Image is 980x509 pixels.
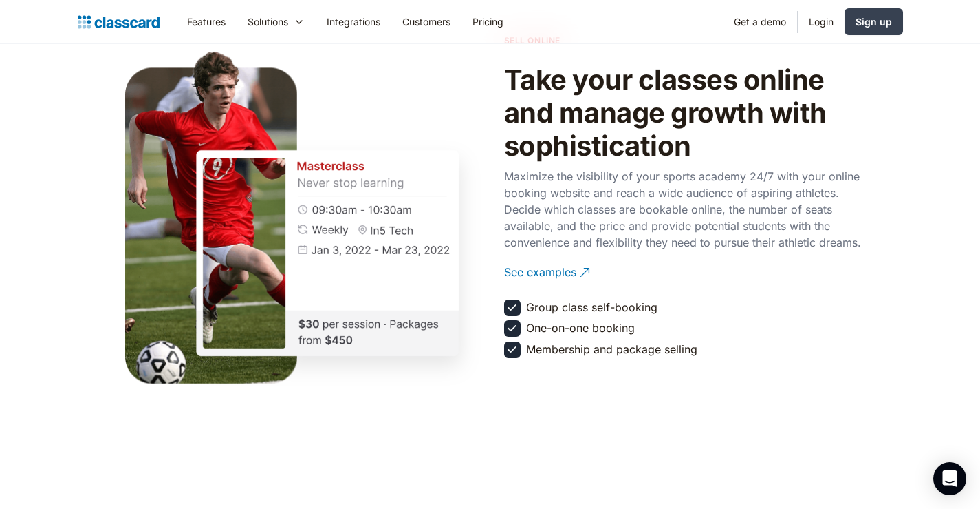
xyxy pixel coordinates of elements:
[162,116,492,391] img: Class Summary
[461,6,514,37] a: Pricing
[248,14,288,29] div: Solutions
[237,6,316,37] div: Solutions
[526,320,635,335] div: One-on-one booking
[933,462,966,495] div: Open Intercom Messenger
[798,6,845,37] a: Login
[504,253,862,291] a: See examples
[526,300,657,315] div: Group class self-booking
[391,6,461,37] a: Customers
[176,6,237,37] a: Features
[845,8,903,35] a: Sign up
[723,6,797,37] a: Get a demo
[504,63,862,163] h2: Take your classes online and manage growth with sophistication
[526,342,697,357] div: Membership and package selling
[504,168,862,251] p: Maximize the visibility of your sports academy 24/7 with your online booking website and reach a ...
[316,6,391,37] a: Integrations
[504,253,576,280] div: See examples
[78,12,160,32] a: Logo
[856,14,892,29] div: Sign up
